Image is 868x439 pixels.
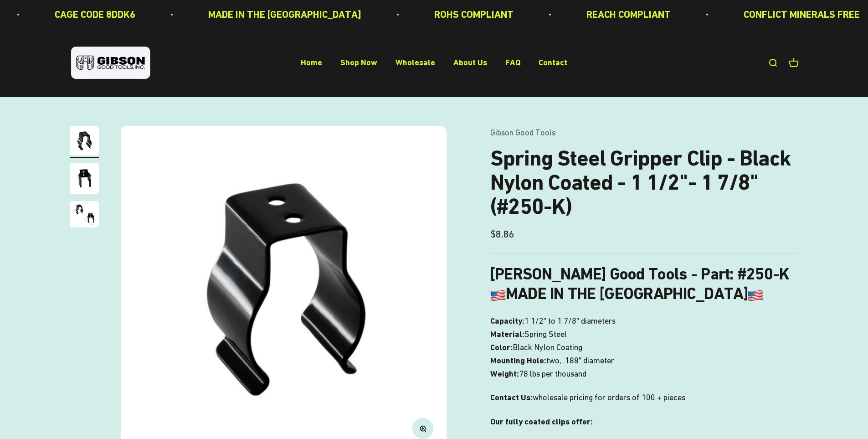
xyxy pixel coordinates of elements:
strong: Our fully coated clips offer: [490,417,593,426]
span: 78 lbs per thousand [519,367,586,381]
sale-price: $8.86 [490,226,514,242]
b: Mounting Hole: [490,356,546,365]
a: FAQ [505,58,520,67]
strong: Contact Us: [490,393,533,402]
a: Contact [539,58,567,67]
a: Home [301,58,322,67]
a: Wholesale [395,58,435,67]
p: wholesale pricing for orders of 100 + pieces [490,391,799,404]
a: Shop Now [340,58,377,67]
p: CONFLICT MINERALS FREE [660,6,776,22]
button: Go to item 1 [70,126,99,158]
a: Gibson Good Tools [490,128,555,137]
button: Go to item 3 [70,201,99,230]
span: two, .188″ diameter [546,354,614,367]
b: Capacity: [490,316,524,325]
p: ROHS COMPLIANT [351,6,430,22]
b: [PERSON_NAME] Good Tools - Part: #250-K [490,264,790,284]
p: REACH COMPLIANT [503,6,587,22]
a: About Us [453,58,487,67]
span: 1 1/2″ to 1 7/8″ diameters [524,315,616,328]
img: close up of a spring steel gripper clip, tool clip, durable, secure holding, Excellent corrosion ... [70,201,99,227]
img: Gripper clip, made & shipped from the USA! [70,126,99,155]
span: Black Nylon Coating [513,341,582,354]
span: Spring Steel [524,328,567,341]
b: Material: [490,329,524,339]
b: MADE IN THE [GEOGRAPHIC_DATA] [490,284,763,303]
b: Color: [490,342,513,352]
img: close up of a spring steel gripper clip, tool clip, durable, secure holding, Excellent corrosion ... [70,163,99,194]
b: Weight: [490,369,519,378]
h1: Spring Steel Gripper Clip - Black Nylon Coated - 1 1/2"- 1 7/8" (#250-K) [490,146,799,218]
button: Go to item 2 [70,163,99,196]
p: MADE IN THE [GEOGRAPHIC_DATA] [125,6,278,22]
